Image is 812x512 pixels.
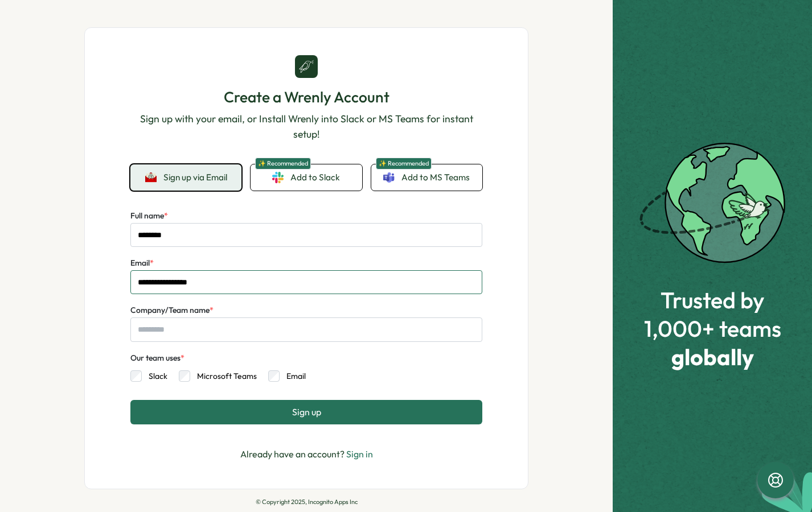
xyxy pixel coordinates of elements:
[84,498,528,506] p: © Copyright 2025, Incognito Apps Inc
[644,344,781,369] span: globally
[644,287,781,312] span: Trusted by
[290,171,340,184] span: Add to Slack
[130,352,184,365] div: Our team uses
[130,164,241,191] button: Sign up via Email
[644,316,781,341] span: 1,000+ teams
[130,400,482,424] button: Sign up
[251,164,362,191] a: ✨ RecommendedAdd to Slack
[371,164,482,191] a: ✨ RecommendedAdd to MS Teams
[130,210,168,222] label: Full name
[190,370,257,382] label: Microsoft Teams
[130,304,214,317] label: Company/Team name
[376,158,432,170] span: ✨ Recommended
[130,112,482,142] p: Sign up with your email, or Install Wrenly into Slack or MS Teams for instant setup!
[255,158,311,170] span: ✨ Recommended
[280,370,306,382] label: Email
[130,257,154,270] label: Email
[401,171,470,184] span: Add to MS Teams
[142,370,167,382] label: Slack
[346,448,373,460] a: Sign in
[292,407,321,417] span: Sign up
[240,447,373,461] p: Already have an account?
[130,87,482,107] h1: Create a Wrenly Account
[163,172,227,183] span: Sign up via Email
